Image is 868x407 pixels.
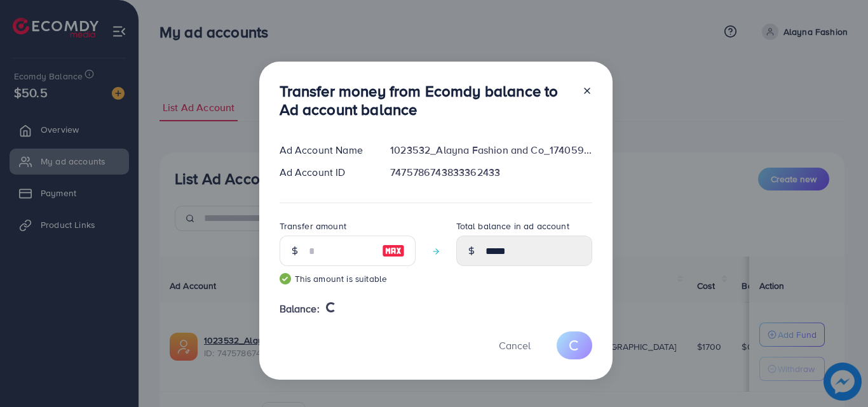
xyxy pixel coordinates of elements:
[280,272,416,285] small: This amount is suitable
[280,302,320,316] span: Balance:
[380,165,602,180] div: 7475786743833362433
[382,243,405,258] img: image
[483,331,546,359] button: Cancel
[269,165,381,180] div: Ad Account ID
[456,220,569,232] label: Total balance in ad account
[380,143,602,157] div: 1023532_Alayna Fashion and Co_1740592250339
[280,273,291,284] img: guide
[499,338,531,352] span: Cancel
[269,143,381,157] div: Ad Account Name
[280,220,346,232] label: Transfer amount
[280,82,572,119] h3: Transfer money from Ecomdy balance to Ad account balance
